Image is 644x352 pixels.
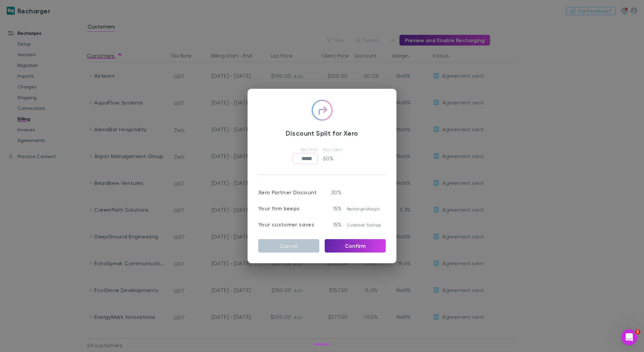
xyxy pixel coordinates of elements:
p: Your firm keeps [258,204,319,212]
span: Your firm [301,147,318,152]
img: checkmark [311,99,333,121]
p: Your customer saves [258,220,319,228]
p: 15% [325,220,341,228]
span: Your client [323,147,342,152]
p: 30 % [325,188,341,196]
span: Recharge Margin [347,206,380,211]
button: Confirm [325,239,386,253]
h3: Discount Split for Xero [258,129,386,137]
p: 15% [325,204,341,212]
span: Customer Savings [347,222,381,227]
p: 50 % [323,153,350,164]
p: Xero Partner Discount [258,188,319,196]
button: Cancel [258,239,319,253]
span: 2 [635,329,640,335]
iframe: Intercom live chat [621,329,637,345]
